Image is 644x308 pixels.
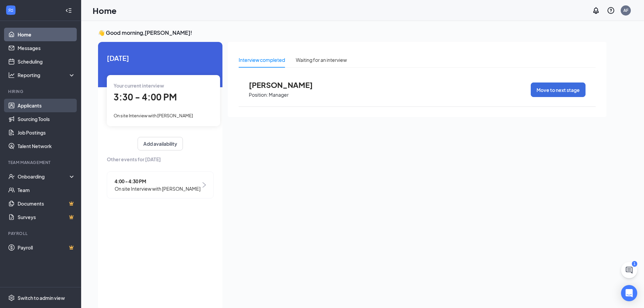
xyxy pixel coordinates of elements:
a: Applicants [18,99,75,112]
p: Position: [249,92,268,98]
svg: QuestionInfo [607,6,615,15]
button: Move to next stage [531,82,586,97]
a: PayrollCrown [18,241,75,254]
button: Add availability [138,137,183,150]
span: [PERSON_NAME] [249,80,323,89]
span: [DATE] [107,53,214,63]
span: Other events for [DATE] [107,156,214,163]
h1: Home [93,5,117,16]
span: On site Interview with [PERSON_NAME] [115,185,200,192]
a: Team [18,183,75,197]
div: 1 [632,261,637,267]
div: AF [623,7,628,13]
a: DocumentsCrown [18,197,75,210]
span: 3:30 - 4:00 PM [114,91,177,102]
svg: Collapse [65,7,72,14]
a: Home [18,28,75,41]
svg: Settings [8,294,15,301]
a: Talent Network [18,139,75,153]
span: 4:00 - 4:30 PM [115,177,200,185]
div: Team Management [8,160,74,165]
span: On site Interview with [PERSON_NAME] [114,113,193,118]
div: Onboarding [18,173,70,180]
div: Hiring [8,89,74,94]
a: SurveysCrown [18,210,75,224]
div: Open Intercom Messenger [621,285,637,301]
p: Manager [269,92,289,98]
svg: Analysis [8,72,15,78]
svg: WorkstreamLogo [7,7,14,14]
a: Scheduling [18,55,75,68]
div: Interview completed [239,56,285,64]
span: Your current interview [114,82,164,89]
a: Job Postings [18,126,75,139]
a: Messages [18,41,75,55]
button: ChatActive [621,262,637,278]
div: Switch to admin view [18,294,65,301]
a: Sourcing Tools [18,112,75,126]
div: Waiting for an interview [296,56,347,64]
svg: ChatActive [625,266,633,274]
h3: 👋 Good morning, [PERSON_NAME] ! [98,29,606,37]
svg: Notifications [592,6,600,15]
div: Reporting [18,72,76,78]
svg: UserCheck [8,173,15,180]
div: Payroll [8,231,74,236]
